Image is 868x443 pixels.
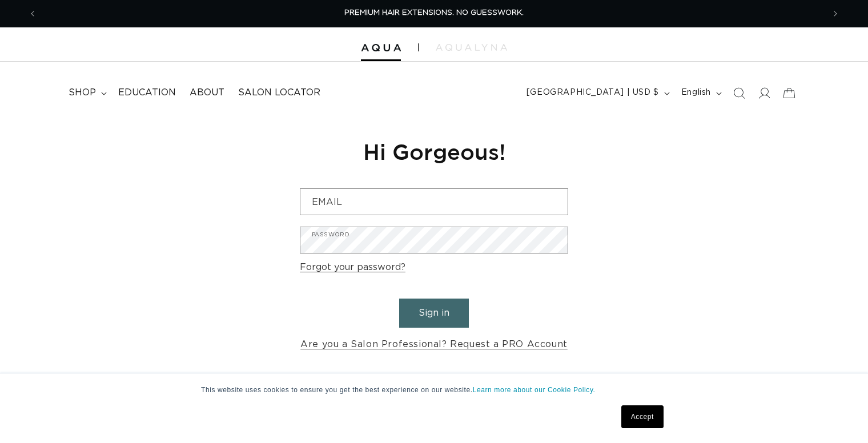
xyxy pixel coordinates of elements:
[674,82,726,104] button: English
[621,405,664,428] a: Accept
[527,87,659,99] span: [GEOGRAPHIC_DATA] | USD $
[62,80,111,106] summary: shop
[361,44,401,52] img: Aqua Hair Extensions
[520,82,674,104] button: [GEOGRAPHIC_DATA] | USD $
[823,3,848,25] button: Next announcement
[300,138,568,166] h1: Hi Gorgeous!
[399,299,469,328] button: Sign in
[190,87,224,99] span: About
[118,87,176,99] span: Education
[300,336,568,353] a: Are you a Salon Professional? Request a PRO Account
[69,87,96,99] span: shop
[681,87,711,99] span: English
[300,189,568,215] input: Email
[201,385,667,395] p: This website uses cookies to ensure you get the best experience on our website.
[20,3,45,25] button: Previous announcement
[231,80,327,106] a: Salon Locator
[473,386,596,394] a: Learn more about our Cookie Policy.
[300,259,405,276] a: Forgot your password?
[111,80,183,106] a: Education
[726,80,752,106] summary: Search
[436,44,507,51] img: aqualyna.com
[238,87,320,99] span: Salon Locator
[183,80,231,106] a: About
[344,9,524,17] span: PREMIUM HAIR EXTENSIONS. NO GUESSWORK.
